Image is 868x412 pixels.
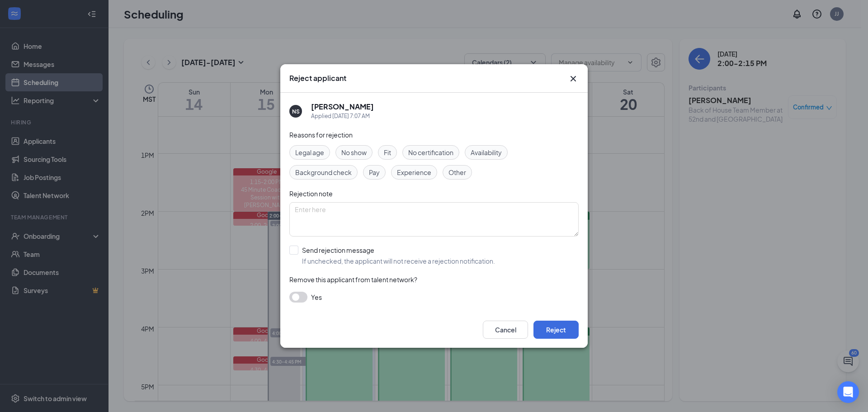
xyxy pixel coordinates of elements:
span: Yes [311,292,322,303]
span: No certification [408,147,453,157]
button: Close [568,73,579,84]
span: Reasons for rejection [289,131,353,139]
button: Cancel [483,321,528,339]
span: Rejection note [289,189,333,198]
button: Reject [533,321,579,339]
span: Pay [369,167,380,177]
h3: Reject applicant [289,73,346,83]
span: Fit [384,147,391,157]
div: Applied [DATE] 7:07 AM [311,112,374,121]
span: Remove this applicant from talent network? [289,275,417,284]
div: NS [292,108,300,115]
span: Legal age [295,147,324,157]
span: No show [341,147,367,157]
span: Experience [397,167,431,177]
div: Open Intercom Messenger [837,381,859,403]
h5: [PERSON_NAME] [311,102,374,112]
span: Background check [295,167,352,177]
span: Availability [471,147,502,157]
span: Other [448,167,466,177]
svg: Cross [568,73,579,84]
